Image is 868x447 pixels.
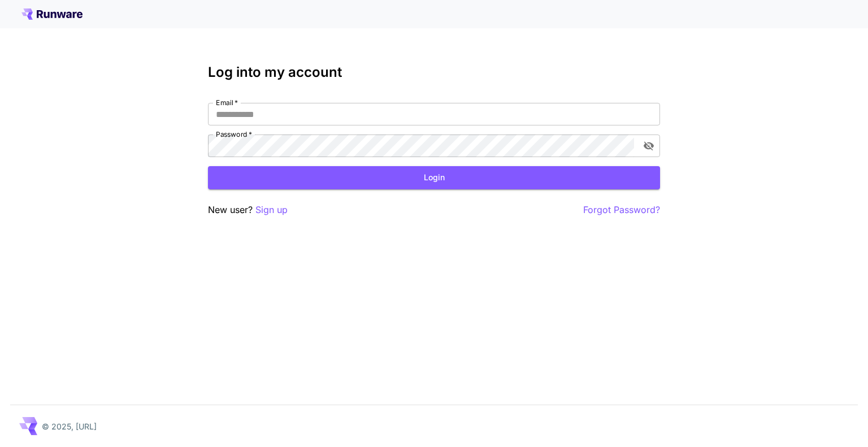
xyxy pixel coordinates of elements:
[208,64,660,80] h3: Log into my account
[216,98,238,107] label: Email
[216,129,252,139] label: Password
[639,136,659,156] button: toggle password visibility
[208,166,660,189] button: Login
[208,203,288,217] p: New user?
[255,203,288,217] button: Sign up
[42,420,97,432] p: © 2025, [URL]
[583,203,660,217] button: Forgot Password?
